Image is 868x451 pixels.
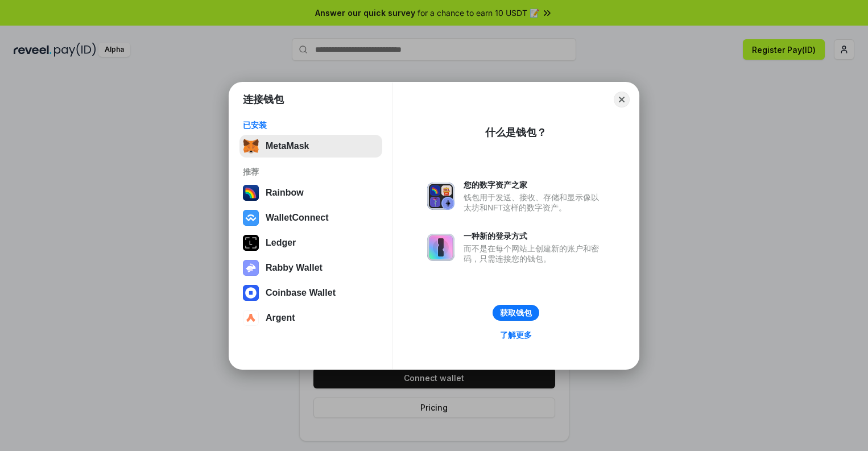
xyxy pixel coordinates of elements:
div: 您的数字资产之家 [464,180,605,190]
img: svg+xml,%3Csvg%20xmlns%3D%22http%3A%2F%2Fwww.w3.org%2F2000%2Fsvg%22%20fill%3D%22none%22%20viewBox... [427,183,454,210]
div: Ledger [266,238,296,248]
div: 而不是在每个网站上创建新的账户和密码，只需连接您的钱包。 [464,243,605,264]
img: svg+xml,%3Csvg%20xmlns%3D%22http%3A%2F%2Fwww.w3.org%2F2000%2Fsvg%22%20fill%3D%22none%22%20viewBox... [243,260,259,276]
div: WalletConnect [266,213,329,223]
button: WalletConnect [239,206,382,229]
button: Argent [239,307,382,329]
button: Rabby Wallet [239,256,382,279]
div: Rabby Wallet [266,263,323,273]
button: Rainbow [239,181,382,204]
div: 钱包用于发送、接收、存储和显示像以太坊和NFT这样的数字资产。 [464,192,605,213]
img: svg+xml,%3Csvg%20xmlns%3D%22http%3A%2F%2Fwww.w3.org%2F2000%2Fsvg%22%20width%3D%2228%22%20height%3... [243,235,259,251]
img: svg+xml,%3Csvg%20width%3D%2228%22%20height%3D%2228%22%20viewBox%3D%220%200%2028%2028%22%20fill%3D... [243,310,259,326]
h1: 连接钱包 [243,93,284,106]
div: Argent [266,313,295,323]
a: 了解更多 [493,328,539,342]
div: 已安装 [243,120,379,130]
div: 获取钱包 [500,308,532,318]
div: MetaMask [266,141,309,151]
button: 获取钱包 [493,305,539,321]
img: svg+xml,%3Csvg%20width%3D%2228%22%20height%3D%2228%22%20viewBox%3D%220%200%2028%2028%22%20fill%3D... [243,210,259,226]
button: Close [614,92,630,107]
div: 一种新的登录方式 [464,231,605,241]
div: Coinbase Wallet [266,288,336,298]
img: svg+xml,%3Csvg%20fill%3D%22none%22%20height%3D%2233%22%20viewBox%3D%220%200%2035%2033%22%20width%... [243,138,259,154]
img: svg+xml,%3Csvg%20xmlns%3D%22http%3A%2F%2Fwww.w3.org%2F2000%2Fsvg%22%20fill%3D%22none%22%20viewBox... [427,234,454,261]
img: svg+xml,%3Csvg%20width%3D%22120%22%20height%3D%22120%22%20viewBox%3D%220%200%20120%20120%22%20fil... [243,185,259,201]
button: Coinbase Wallet [239,282,382,304]
div: 推荐 [243,167,379,177]
div: Rainbow [266,188,304,198]
button: MetaMask [239,135,382,158]
button: Ledger [239,231,382,254]
div: 了解更多 [500,330,532,340]
img: svg+xml,%3Csvg%20width%3D%2228%22%20height%3D%2228%22%20viewBox%3D%220%200%2028%2028%22%20fill%3D... [243,285,259,301]
div: 什么是钱包？ [485,126,547,139]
